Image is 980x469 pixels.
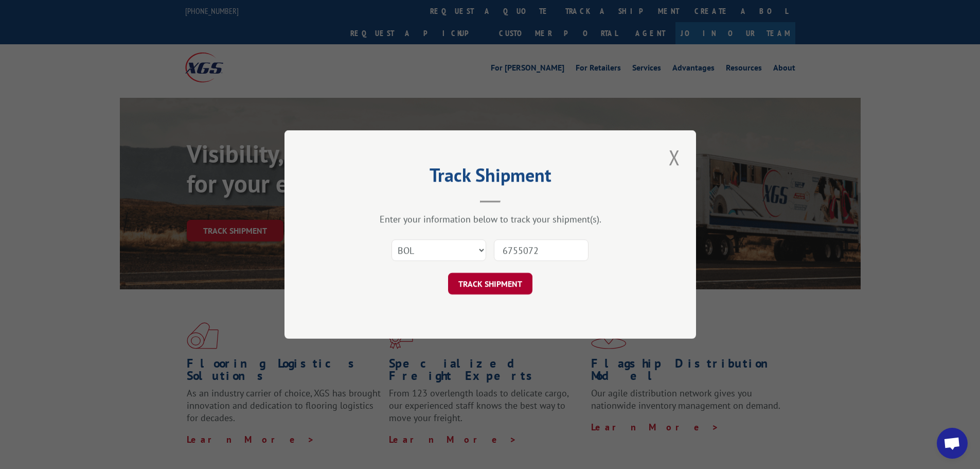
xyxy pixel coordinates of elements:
[336,168,645,187] h2: Track Shipment
[494,239,589,261] input: Number(s)
[666,143,683,171] button: Close modal
[336,213,645,225] div: Enter your information below to track your shipment(s).
[937,428,968,459] a: Open chat
[448,273,532,294] button: TRACK SHIPMENT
